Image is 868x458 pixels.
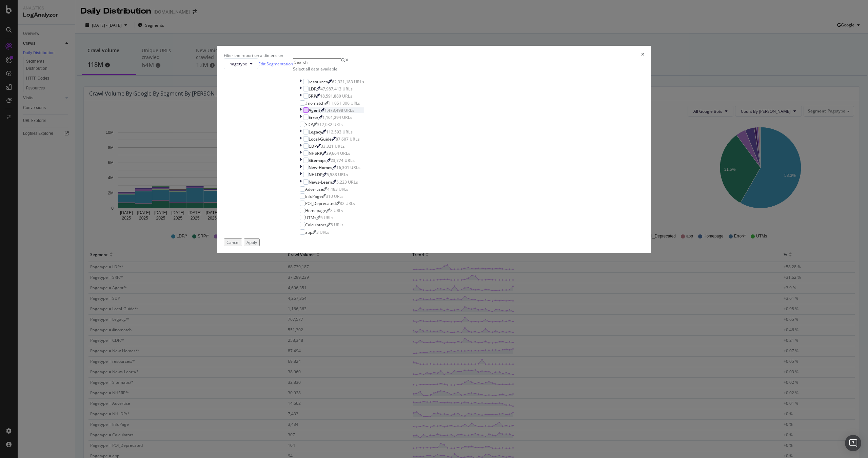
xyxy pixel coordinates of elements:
[305,229,312,235] div: app
[336,165,360,170] div: 16,301 URLs
[224,238,242,246] button: Cancel
[305,222,327,228] div: Calculators
[309,86,316,92] div: LDP
[331,222,343,228] div: 5 URLs
[336,136,360,142] div: 87,607 URLs
[309,79,328,85] div: resources
[317,122,343,127] div: 312,032 URLs
[305,208,326,213] div: Homepage
[246,240,257,245] div: Apply
[224,53,283,58] div: Filter the report on a dimension
[326,129,353,135] div: 112,593 URLs
[305,201,336,206] div: POI_Deprecated
[324,107,354,113] div: 1,473,498 URLs
[326,150,350,156] div: 29,664 URLs
[309,172,322,178] div: NHLDP
[340,201,355,206] div: 82 URLs
[845,435,861,451] div: Open Intercom Messenger
[309,179,332,185] div: News-Learn
[332,79,364,85] div: 62,321,183 URLs
[309,114,318,120] div: Error
[309,129,322,135] div: Legacy
[320,93,352,99] div: 18,591,880 URLs
[309,107,320,113] div: Agent
[336,179,358,185] div: 5,223 URLs
[309,143,317,149] div: CDP
[327,186,348,192] div: 4,483 URLs
[329,100,360,106] div: 11,051,806 URLs
[309,136,332,142] div: Local-Guide
[305,186,323,192] div: Advertise
[326,193,343,199] div: 310 URLs
[309,165,332,170] div: New-Homes
[322,114,352,120] div: 1,161,294 URLs
[258,60,293,67] a: Edit Segmentation
[327,172,348,178] div: 5,583 URLs
[309,158,327,163] div: Sitemaps
[305,215,316,221] div: UTMs
[244,238,260,246] button: Apply
[217,46,651,253] div: modal
[321,143,345,149] div: 33,321 URLs
[226,240,239,245] div: Cancel
[305,193,322,199] div: InfoPage
[331,158,355,163] div: 23,774 URLs
[309,93,316,99] div: SRP
[305,122,313,127] div: SDP
[293,58,341,66] input: Search
[316,229,329,235] div: 3 URLs
[309,150,322,156] div: NHSRP
[641,53,644,58] div: times
[293,66,371,72] div: Select all data available
[320,215,333,221] div: 6 URLs
[320,86,353,92] div: 47,987,413 URLs
[305,100,324,106] div: #nomatch
[230,61,247,67] span: pagetype
[330,208,343,213] div: 8 URLs
[224,58,258,69] button: pagetype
